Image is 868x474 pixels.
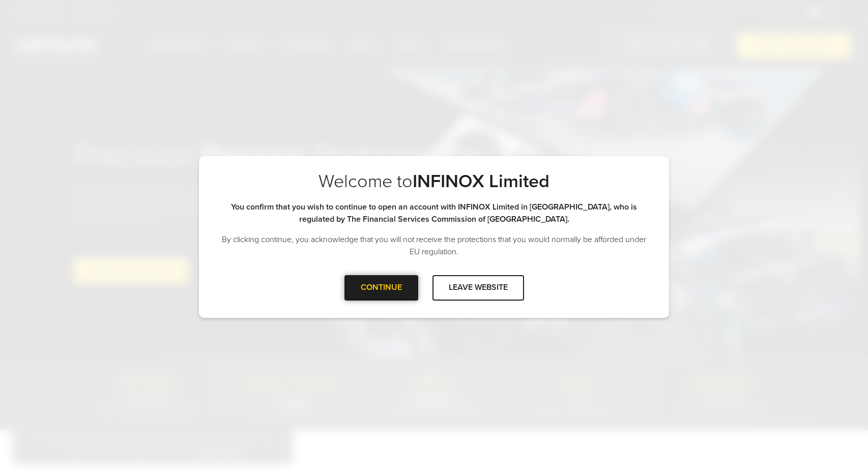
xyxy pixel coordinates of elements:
div: LEAVE WEBSITE [432,275,524,300]
strong: You confirm that you wish to continue to open an account with INFINOX Limited in [GEOGRAPHIC_DATA... [231,202,637,224]
div: CONTINUE [344,275,418,300]
p: Welcome to [219,170,649,193]
p: By clicking continue, you acknowledge that you will not receive the protections that you would no... [219,233,649,258]
strong: INFINOX Limited [413,170,549,192]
